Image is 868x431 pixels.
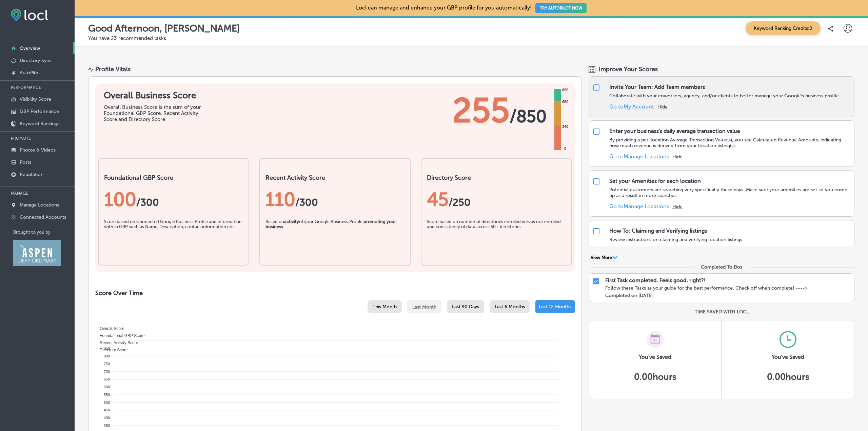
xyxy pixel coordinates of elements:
[449,196,471,209] span: /250
[427,188,566,211] div: 45
[104,377,110,381] tspan: 650
[95,348,128,352] span: Directory Score
[20,202,59,208] p: Manage Locations
[104,408,110,412] tspan: 450
[20,172,43,177] p: Reputation
[561,99,570,105] div: 680
[563,146,568,152] div: 0
[265,188,405,211] div: 110
[295,196,318,209] span: /300
[95,340,138,345] span: Recent Activity Score
[104,90,205,101] h1: Overall Business Score
[639,354,671,360] h3: You've Saved
[589,255,619,261] button: View More
[104,424,110,428] tspan: 350
[695,309,749,315] div: TIME SAVED WITH LOCL
[634,372,676,382] h5: 0.00 hours
[20,109,59,114] p: GBP Performance
[609,178,701,184] div: Set your Amenities for each location
[609,228,707,234] div: How To: Claiming and Verifying listings
[104,370,110,374] tspan: 700
[20,214,66,220] p: Connected Accounts
[767,372,809,382] h5: 0.00 hours
[265,174,405,181] h2: Recent Activity Score
[104,188,243,211] div: 100
[13,230,75,235] p: Brought to you by
[510,106,547,126] span: / 850
[609,128,740,134] div: Enter your business's daily average transaction value
[104,362,110,366] tspan: 750
[561,87,570,93] div: 850
[412,304,436,310] span: Last Month
[88,23,240,34] p: Good Afternoon, [PERSON_NAME]
[772,354,804,360] h3: You've Saved
[561,124,570,130] div: 340
[11,9,48,21] img: fda3e92497d09a02dc62c9cd864e3231.png
[609,103,654,110] a: Go toMy Account
[265,219,405,253] div: Based on of your Google Business Profile .
[599,65,658,73] span: Improve Your Scores
[746,21,821,35] span: Keyword Ranking Credits: 0
[88,35,854,41] p: You have 23 recommended tasks.
[20,121,59,126] p: Keyword Rankings
[609,187,851,198] p: Potential customers are searching very specifically these days. Make sure your amenities are set ...
[20,70,40,76] p: AutoPilot
[104,219,243,253] div: Score based on Connected Google Business Profile and information with in GBP such as Name, Descri...
[104,104,205,122] div: Overall Business Score is the sum of your Foundational GBP Score, Recent Activity Score and Direc...
[427,219,566,253] div: Score based on number of directories enrolled versus not enrolled and consistency of data across ...
[427,174,566,181] h2: Directory Score
[701,264,742,270] div: Completed To Dos
[609,137,851,149] p: By providing a per-location Average Transaction Value(s), you see Calculated Revenue Amounts, ind...
[104,400,110,405] tspan: 500
[20,147,56,153] p: Photos & Videos
[104,416,110,420] tspan: 400
[535,3,587,13] button: TRY AUTOPILOT NOW
[672,204,683,210] button: Hide
[672,154,683,160] button: Hide
[20,96,51,102] p: Visibility Score
[104,354,110,358] tspan: 800
[452,90,510,131] span: 255
[605,293,653,298] label: Completed on [DATE]
[104,385,110,389] tspan: 600
[495,304,525,310] span: Last 6 Months
[95,326,124,331] span: Overall Score
[95,289,575,297] h2: Score Over Time
[657,104,668,110] button: Hide
[605,277,706,283] p: First Task completed. Feels good, right?!
[95,65,131,73] div: Profile Vitals
[20,159,31,165] p: Posts
[13,240,61,266] img: Aspen
[95,333,145,338] span: Foundational GBP Score
[609,84,705,90] div: Invite Your Team: Add Team members
[20,45,40,51] p: Overview
[539,304,571,310] span: Last 12 Months
[609,93,840,99] p: Collaborate with your coworkers, agency, and/or clients to better manage your Google's business p...
[609,237,744,242] p: Review instructions on claiming and verifying location listings.
[104,174,243,181] h2: Foundational GBP Score
[609,153,669,160] a: Go toManage Locations
[20,58,52,63] p: Directory Sync
[284,219,299,224] b: activity
[605,285,851,291] div: Follow these Tasks as your guide for the best performance. Check off when complete! ---->
[104,393,110,397] tspan: 550
[373,304,397,310] span: This Month
[104,346,110,350] tspan: 850
[136,196,159,209] span: / 300
[452,304,479,310] span: Last 90 Days
[265,219,396,229] b: promoting your business
[609,203,669,210] a: Go toManage Locations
